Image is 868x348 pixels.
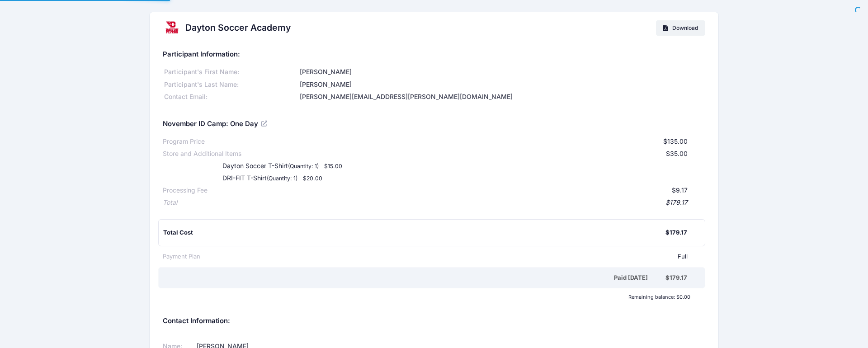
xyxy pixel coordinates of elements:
div: Paid [DATE] [165,273,665,282]
span: Download [672,24,698,31]
a: Download [656,20,705,36]
h5: November ID Camp: One Day [163,120,269,128]
div: $179.17 [665,273,687,282]
h2: Dayton Soccer Academy [185,23,291,33]
div: Participant's Last Name: [163,80,298,89]
div: [PERSON_NAME][EMAIL_ADDRESS][PERSON_NAME][DOMAIN_NAME] [298,92,705,102]
div: Total Cost [163,228,665,237]
div: Participant's First Name: [163,67,298,77]
small: (Quantity: 1) [267,175,297,182]
div: [PERSON_NAME] [298,67,705,77]
div: DRI-FIT T-Shirt [204,174,526,183]
div: Remaining balance: $0.00 [158,294,695,300]
h5: Participant Information: [163,51,705,59]
small: $15.00 [324,163,342,169]
div: $179.17 [177,198,688,207]
div: $9.17 [208,186,688,195]
small: (Quantity: 1) [288,163,319,169]
div: Payment Plan [163,252,200,261]
div: $179.17 [665,228,687,237]
div: $35.00 [241,149,688,159]
span: $135.00 [663,137,688,145]
div: Total [163,198,177,207]
div: Contact Email: [163,92,298,102]
small: $20.00 [303,175,322,182]
h5: Contact Information: [163,317,705,325]
div: Dayton Soccer T-Shirt [204,161,526,171]
div: Store and Additional Items [163,149,241,159]
div: Full [200,252,688,261]
div: Processing Fee [163,186,208,195]
a: View Registration Details [261,119,269,127]
div: Program Price [163,137,205,146]
div: [PERSON_NAME] [298,80,705,89]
